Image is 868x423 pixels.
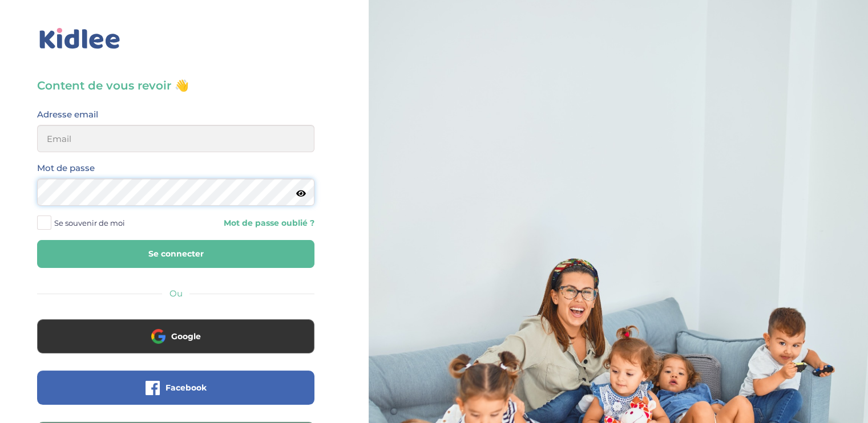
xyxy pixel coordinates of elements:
button: Google [37,319,314,353]
button: Se connecter [37,240,314,268]
img: google.png [151,329,165,343]
img: facebook.png [146,381,160,395]
img: logo_kidlee_bleu [37,26,123,52]
button: Facebook [37,371,314,405]
a: Mot de passe oublié ? [184,218,314,229]
input: Email [37,125,314,152]
label: Adresse email [37,107,98,122]
span: Ou [169,288,183,299]
a: Google [37,339,314,349]
a: Facebook [37,390,314,401]
span: Se souvenir de moi [54,215,125,230]
span: Facebook [165,382,207,393]
label: Mot de passe [37,161,95,176]
h3: Content de vous revoir 👋 [37,78,314,93]
span: Google [171,331,201,342]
